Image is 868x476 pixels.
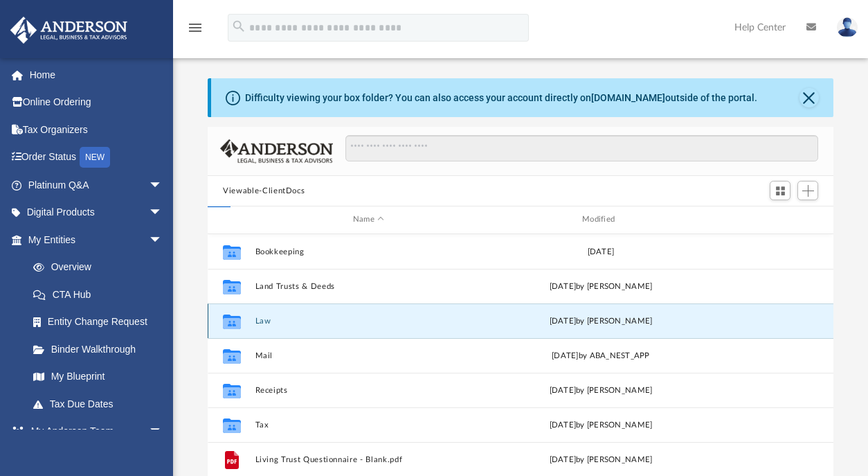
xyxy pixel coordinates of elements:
[10,116,183,143] a: Tax Organizers
[6,17,132,44] img: Anderson Advisors Platinum Portal
[10,226,183,254] a: My Entitiesarrow_drop_down
[488,245,714,258] div: [DATE]
[488,315,714,327] div: [DATE] by [PERSON_NAME]
[10,61,183,89] a: Home
[488,384,714,396] div: [DATE] by [PERSON_NAME]
[10,143,183,172] a: Order StatusNEW
[488,349,714,362] div: [DATE] by ABA_NEST_APP
[255,317,482,326] button: Law
[214,213,248,226] div: id
[149,226,177,254] span: arrow_drop_down
[770,181,790,200] button: Switch to Grid View
[231,19,246,34] i: search
[255,455,482,464] button: Living Trust Questionnaire - Blank.pdf
[19,363,177,391] a: My Blueprint
[10,171,183,199] a: Platinum Q&Aarrow_drop_down
[149,171,177,200] span: arrow_drop_down
[80,147,110,168] div: NEW
[255,213,482,226] div: Name
[19,308,183,336] a: Entity Change Request
[149,199,177,227] span: arrow_drop_down
[837,17,858,37] img: User Pic
[245,91,757,105] div: Difficulty viewing your box folder? You can also access your account directly on outside of the p...
[488,453,714,466] div: [DATE] by [PERSON_NAME]
[255,386,482,395] button: Receipts
[19,254,183,281] a: Overview
[255,247,482,256] button: Bookkeeping
[19,390,183,418] a: Tax Due Dates
[591,92,665,103] a: [DOMAIN_NAME]
[223,185,305,197] button: Viewable-ClientDocs
[488,280,714,292] div: [DATE] by [PERSON_NAME]
[149,418,177,446] span: arrow_drop_down
[720,213,817,226] div: id
[187,26,204,36] a: menu
[345,135,818,161] input: Search files and folders
[255,282,482,291] button: Land Trusts & Deeds
[799,88,819,107] button: Close
[797,181,818,200] button: Add
[255,351,482,360] button: Mail
[10,199,183,227] a: Digital Productsarrow_drop_down
[487,213,714,226] div: Modified
[19,281,183,308] a: CTA Hub
[187,19,204,36] i: menu
[10,89,183,116] a: Online Ordering
[10,418,177,446] a: My Anderson Teamarrow_drop_down
[19,335,183,363] a: Binder Walkthrough
[488,418,714,431] div: [DATE] by [PERSON_NAME]
[255,421,482,430] button: Tax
